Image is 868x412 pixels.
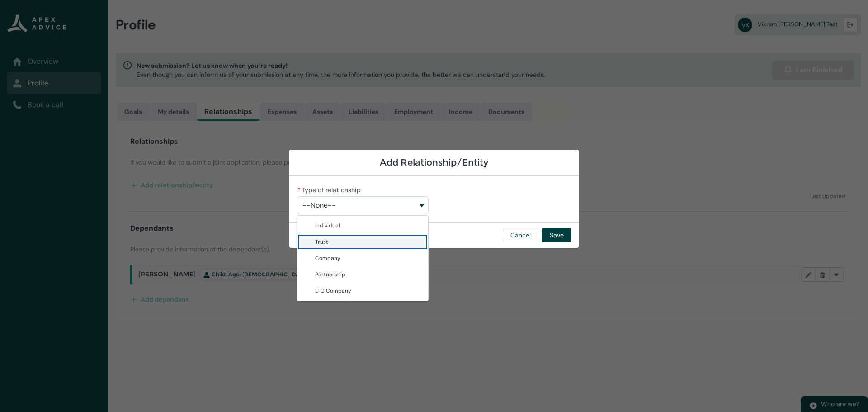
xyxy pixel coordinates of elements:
button: Save [542,228,571,242]
button: Cancel [503,228,538,242]
label: Type of relationship [297,184,364,194]
div: Type of relationship [297,215,429,301]
span: --None-- [302,201,336,209]
h1: Add Relationship/Entity [297,157,571,168]
button: Type of relationship [297,196,429,214]
abbr: required [297,186,301,194]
